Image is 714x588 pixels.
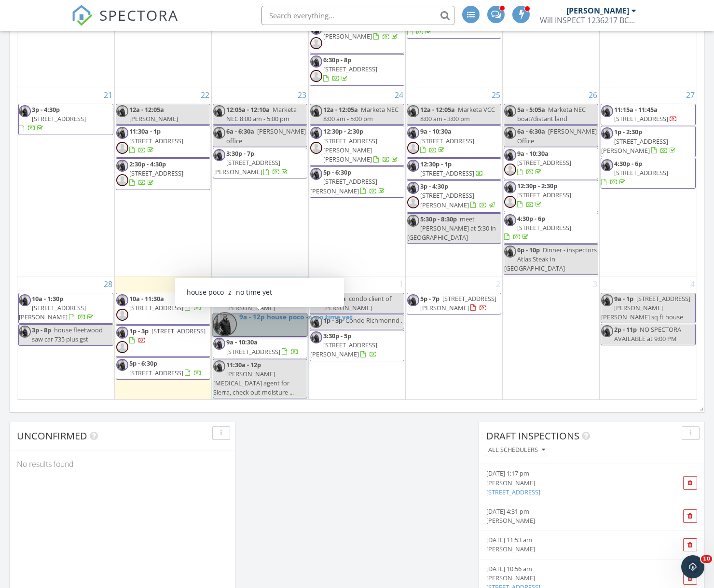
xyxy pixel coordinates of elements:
img: The Best Home Inspection Software - Spectora [71,5,93,26]
img: will_inspect_profile.jpg [504,149,516,161]
span: Marketa VCC 8:00 am - 3:00 pm [420,105,495,123]
span: [STREET_ADDRESS] [129,303,183,312]
img: will_inspect_profile.jpg [601,325,613,337]
span: [STREET_ADDRESS][PERSON_NAME][PERSON_NAME] sq ft house [601,294,690,321]
a: 10a - 11:30a [STREET_ADDRESS] [129,294,202,312]
a: 4p - 6:30p [STREET_ADDRESS] [407,9,474,36]
img: will_inspect_profile.jpg [116,294,128,306]
span: [STREET_ADDRESS] [129,369,183,377]
span: 12:30p - 2:30p [323,127,363,136]
img: will_inspect_profile.jpg [19,326,31,338]
span: 4:30p - 6p [517,214,545,223]
a: 3p - 5p [STREET_ADDRESS][PERSON_NAME] [310,21,404,53]
a: 6:30p - 8p [STREET_ADDRESS] [323,55,377,82]
a: SPECTORA [71,13,178,33]
img: default-user-f0147aede5fd5fa78ca7ade42f37bd4542148d508eef1c3d3ea960f66861d68b.jpg [116,341,128,353]
a: 9a - 10:30a [STREET_ADDRESS] [226,338,299,356]
span: 12:30p - 1p [420,160,452,168]
img: default-user-f0147aede5fd5fa78ca7ade42f37bd4542148d508eef1c3d3ea960f66861d68b.jpg [310,70,322,82]
div: Will INSPECT 1236217 BC LTD [540,15,636,25]
span: [PERSON_NAME][MEDICAL_DATA] agent for Sierra, check out moisture ... [213,369,294,397]
span: 5p - 6:30p [129,359,157,368]
span: 6:30p - 8p [323,55,351,64]
td: Go to September 30, 2025 [211,276,308,399]
a: 3p - 5p [STREET_ADDRESS][PERSON_NAME] [323,23,399,41]
a: 5p - 6:30p [STREET_ADDRESS] [129,359,202,377]
span: 10a - 11:30a [129,294,164,303]
a: 9a - 10:30a [STREET_ADDRESS] [213,336,307,358]
img: will_inspect_profile.jpg [116,105,128,117]
div: All schedulers [488,447,545,453]
span: 11:30a - 1p [129,127,161,136]
span: 12a - 12:05a [323,105,358,114]
img: will_inspect_profile.jpg [504,246,516,258]
span: [STREET_ADDRESS] [614,168,668,177]
a: [STREET_ADDRESS] [486,488,540,496]
button: All schedulers [486,444,547,457]
span: 4:30p - 6p [614,159,642,168]
span: [STREET_ADDRESS] [32,114,86,123]
span: house poco -z- no time yet [267,312,353,321]
a: [DATE] 1:17 pm [PERSON_NAME] [STREET_ADDRESS] [486,469,662,497]
div: [PERSON_NAME] [486,516,662,525]
span: house fleetwood saw car 735 plus gst [32,326,103,343]
span: [STREET_ADDRESS][PERSON_NAME] [310,341,377,358]
div: [DATE] 11:53 am [486,535,662,545]
a: 11:30a - 1p [STREET_ADDRESS] [116,125,210,157]
span: NO SPECTORA AVAILABLE at 9:00 PM [614,325,681,343]
a: Go to October 2, 2025 [494,276,502,292]
a: 1p - 3p [STREET_ADDRESS] [129,327,206,344]
span: [STREET_ADDRESS][PERSON_NAME] [19,303,86,321]
a: 1p - 2:30p [STREET_ADDRESS][PERSON_NAME] [601,126,696,157]
span: [PERSON_NAME] [129,114,178,123]
a: Go to September 22, 2025 [199,87,211,103]
a: 11:15a - 11:45a [STREET_ADDRESS] [601,104,696,125]
a: 3p - 4:30p [STREET_ADDRESS] [19,105,86,132]
td: Go to October 2, 2025 [406,276,503,399]
span: SPECTORA [99,5,178,25]
img: will_inspect_profile.jpg [213,149,225,161]
span: 5:30p - 8:30p [420,215,457,223]
span: 9a - 10:30a [517,149,549,158]
img: will_inspect_profile.jpg [601,127,613,139]
td: Go to October 3, 2025 [503,276,600,399]
span: [STREET_ADDRESS] [129,169,183,178]
td: Go to September 22, 2025 [114,87,211,276]
a: 12:30p - 2:30p [STREET_ADDRESS] [517,181,571,208]
a: 3p - 4:30p [STREET_ADDRESS][PERSON_NAME] [420,182,496,209]
a: 3:30p - 5p [STREET_ADDRESS][PERSON_NAME] [310,330,404,361]
div: [DATE] 4:31 pm [486,507,662,516]
a: 12:30p - 1p [STREET_ADDRESS] [420,160,483,178]
a: [DATE] 4:31 pm [PERSON_NAME] [486,507,662,525]
span: [STREET_ADDRESS][PERSON_NAME] [213,158,280,176]
td: Go to September 29, 2025 [114,276,211,399]
img: will_inspect_profile.jpg [407,294,419,306]
a: 1p - 3p [STREET_ADDRESS] [116,325,210,357]
a: 9a - 10:30a [STREET_ADDRESS] [504,148,598,179]
span: 12a [226,294,237,303]
img: will_inspect_profile.jpg [213,360,225,372]
img: default-user-f0147aede5fd5fa78ca7ade42f37bd4542148d508eef1c3d3ea960f66861d68b.jpg [116,309,128,321]
a: 1p - 2:30p [STREET_ADDRESS][PERSON_NAME] [601,127,677,154]
div: [PERSON_NAME] [486,545,662,554]
span: 5a - 5:05a [517,105,545,114]
img: default-user-f0147aede5fd5fa78ca7ade42f37bd4542148d508eef1c3d3ea960f66861d68b.jpg [407,196,419,208]
img: will_inspect_profile.jpg [19,105,31,117]
img: will_inspect_profile.jpg [310,55,322,68]
a: 5p - 6:30p [STREET_ADDRESS] [116,357,210,379]
span: [STREET_ADDRESS] [420,137,474,145]
span: Condo Richmonnd . [345,316,402,325]
a: 12:30p - 2:30p [STREET_ADDRESS] [504,180,598,212]
a: 2:30p - 4:30p [STREET_ADDRESS] [129,160,183,187]
span: 5p - 6:30p [323,168,351,177]
span: 3p - 4:30p [420,182,448,191]
img: default-user-f0147aede5fd5fa78ca7ade42f37bd4542148d508eef1c3d3ea960f66861d68b.jpg [116,142,128,154]
span: 12:30p - 2:30p [517,181,557,190]
a: Go to September 28, 2025 [102,276,114,292]
td: Go to September 28, 2025 [17,276,114,399]
span: 9a - 1p [614,294,633,303]
span: Draft Inspections [486,429,579,442]
td: Go to September 26, 2025 [503,87,600,276]
span: [STREET_ADDRESS] [226,347,280,356]
a: 3:30p - 5p [STREET_ADDRESS][PERSON_NAME] [310,331,377,358]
